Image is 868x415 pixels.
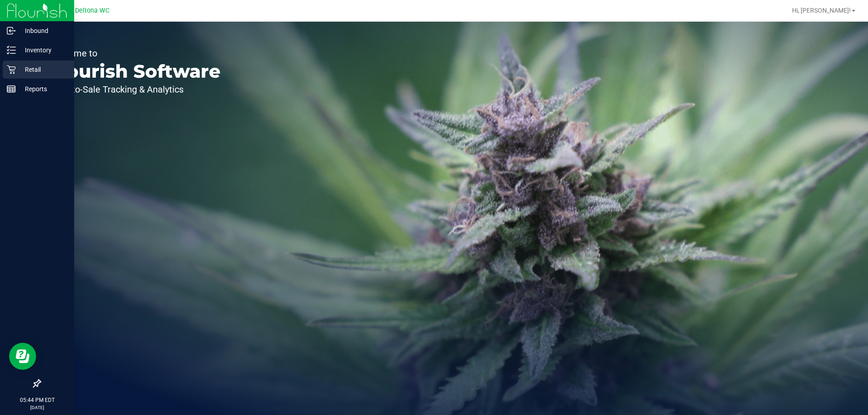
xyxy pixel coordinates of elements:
[9,343,36,370] iframe: Resource center
[792,7,851,14] span: Hi, [PERSON_NAME]!
[49,49,221,58] p: Welcome to
[4,396,70,404] p: 05:44 PM EDT
[7,84,16,93] inline-svg: Reports
[4,404,70,411] p: [DATE]
[16,25,70,36] p: Inbound
[49,85,221,94] p: Seed-to-Sale Tracking & Analytics
[16,45,70,56] p: Inventory
[49,62,221,80] p: Flourish Software
[7,65,16,74] inline-svg: Retail
[16,64,70,75] p: Retail
[7,46,16,55] inline-svg: Inventory
[75,7,109,14] span: Deltona WC
[16,84,70,94] p: Reports
[7,26,16,35] inline-svg: Inbound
